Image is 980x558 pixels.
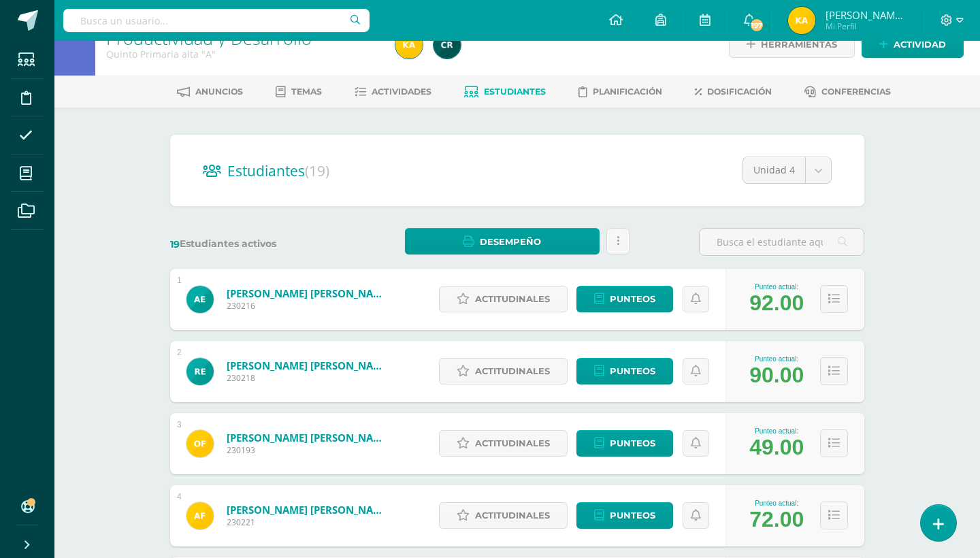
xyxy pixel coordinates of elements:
[276,81,322,103] a: Temas
[484,86,546,97] span: Estudiantes
[186,358,214,385] img: e5fc85c75aecd23decd2714b82a57e84.png
[227,372,390,384] span: 230218
[170,237,336,250] label: Estudiantes activos
[826,8,907,22] span: [PERSON_NAME] Sis
[749,363,804,388] div: 90.00
[395,31,423,59] img: 74f9ce441696beeb11bafce36c332f5f.png
[480,229,541,255] span: Desempeño
[177,492,182,502] div: 4
[804,81,891,103] a: Conferencias
[439,286,568,312] a: Actitudinales
[177,420,182,429] div: 3
[63,9,370,32] input: Busca un usuario...
[195,86,243,97] span: Anuncios
[610,286,655,312] span: Punteos
[186,430,214,457] img: 34b991e9557ac8c0d228d3d2e89458ab.png
[749,435,804,460] div: 49.00
[227,359,390,372] a: [PERSON_NAME] [PERSON_NAME]
[695,81,772,103] a: Dosificación
[227,161,329,180] span: Estudiantes
[227,286,390,300] a: [PERSON_NAME] [PERSON_NAME]
[578,81,662,103] a: Planificación
[372,86,431,97] span: Actividades
[749,355,804,363] div: Punteo actual:
[610,503,655,528] span: Punteos
[464,81,546,103] a: Estudiantes
[177,348,182,357] div: 2
[749,291,804,316] div: 92.00
[749,283,804,291] div: Punteo actual:
[826,20,907,32] span: Mi Perfil
[106,48,379,61] div: Quinto Primaria alta 'A'
[729,31,855,58] a: Herramientas
[576,286,673,312] a: Punteos
[821,86,891,97] span: Conferencias
[227,444,390,456] span: 230193
[227,300,390,312] span: 230216
[439,358,568,384] a: Actitudinales
[749,18,764,33] span: 197
[788,7,815,34] img: 74f9ce441696beeb11bafce36c332f5f.png
[593,86,662,97] span: Planificación
[291,86,322,97] span: Temas
[186,502,214,529] img: a14cad253e2d79d3d3ca6ee6d7ba618a.png
[355,81,431,103] a: Actividades
[894,32,946,57] span: Actividad
[743,157,831,183] a: Unidad 4
[707,86,772,97] span: Dosificación
[439,430,568,457] a: Actitudinales
[749,427,804,435] div: Punteo actual:
[227,431,390,444] a: [PERSON_NAME] [PERSON_NAME]
[700,229,864,255] input: Busca el estudiante aquí...
[576,430,673,457] a: Punteos
[761,32,837,57] span: Herramientas
[749,507,804,532] div: 72.00
[170,238,180,250] span: 19
[862,31,964,58] a: Actividad
[475,359,550,384] span: Actitudinales
[227,503,390,516] a: [PERSON_NAME] [PERSON_NAME]
[749,499,804,507] div: Punteo actual:
[576,358,673,384] a: Punteos
[753,157,795,183] span: Unidad 4
[405,228,599,255] a: Desempeño
[177,81,243,103] a: Anuncios
[610,431,655,456] span: Punteos
[434,31,461,59] img: 19436fc6d9716341a8510cf58c6830a2.png
[576,502,673,529] a: Punteos
[305,161,329,180] span: (19)
[475,431,550,456] span: Actitudinales
[177,276,182,285] div: 1
[227,516,390,528] span: 230221
[475,286,550,312] span: Actitudinales
[439,502,568,529] a: Actitudinales
[186,286,214,313] img: 94d94ae05d2d8763859e75f5bd7b912e.png
[610,359,655,384] span: Punteos
[475,503,550,528] span: Actitudinales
